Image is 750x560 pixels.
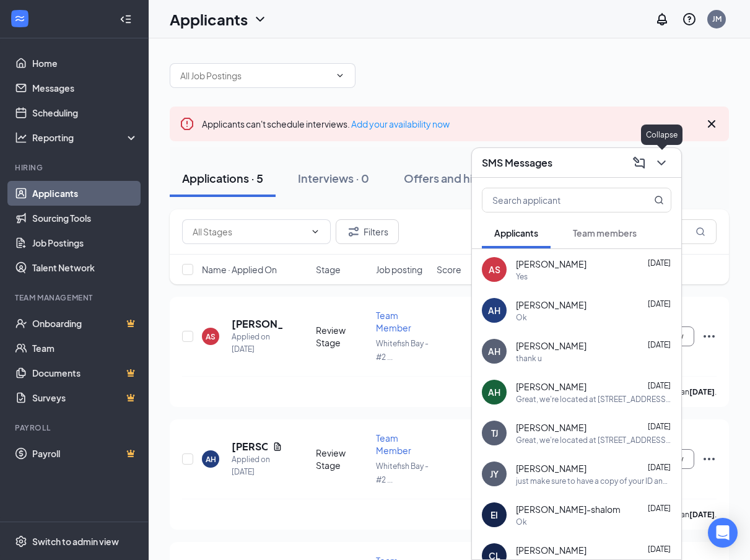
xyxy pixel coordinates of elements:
span: [DATE] [648,340,671,349]
span: [PERSON_NAME] [516,462,586,475]
svg: Error [180,116,194,131]
a: DocumentsCrown [32,361,138,385]
span: [DATE] [648,422,671,431]
span: [DATE] [648,504,671,513]
input: Search applicant [482,188,629,212]
h3: SMS Messages [482,156,552,170]
span: [PERSON_NAME] [516,380,586,393]
div: Great, we're located at [STREET_ADDRESS] Ask for [PERSON_NAME] when you arrive. [516,435,671,445]
svg: Filter [346,224,361,239]
a: Applicants [32,181,138,206]
span: Whitefish Bay - #2 ... [376,339,429,362]
button: ChevronDown [652,153,671,173]
div: Reporting [32,131,139,144]
span: Job posting [376,263,422,276]
b: [DATE] [689,510,715,519]
div: JM [712,14,722,24]
svg: Cross [704,116,719,131]
a: Talent Network [32,255,138,280]
a: Sourcing Tools [32,206,138,230]
svg: ChevronDown [654,155,669,170]
svg: Notifications [655,12,669,27]
span: Team Member [376,432,411,456]
div: Team Management [15,292,136,303]
a: Messages [32,76,138,100]
input: All Stages [193,225,305,238]
div: JY [490,468,499,480]
div: EI [491,509,498,521]
button: ComposeMessage [629,153,649,173]
div: Interviews · 0 [298,170,369,186]
div: Collapse [641,125,682,145]
span: [DATE] [648,299,671,308]
span: [PERSON_NAME] [516,339,586,352]
span: [DATE] [648,258,671,268]
svg: Collapse [120,13,132,25]
span: Stage [316,263,341,276]
div: AS [489,263,500,276]
svg: ComposeMessage [632,155,647,170]
span: [PERSON_NAME]-shalom [516,503,621,515]
div: AH [488,345,500,357]
span: [PERSON_NAME] [516,299,586,311]
span: Applicants [494,227,538,238]
div: Switch to admin view [32,535,119,548]
span: [DATE] [648,545,671,554]
button: Filter Filters [336,219,399,244]
svg: ChevronDown [335,71,345,81]
div: AS [206,331,216,342]
svg: MagnifyingGlass [695,227,705,237]
div: AH [488,304,500,317]
input: All Job Postings [180,69,330,82]
svg: Document [273,442,282,452]
div: TJ [491,427,498,439]
div: Great, we're located at [STREET_ADDRESS] Ask for [PERSON_NAME] when you arrive. [516,394,671,405]
span: [DATE] [648,463,671,472]
div: Applied on [DATE] [232,331,282,356]
svg: WorkstreamLogo [14,12,26,25]
span: Score [437,263,461,276]
div: Applications · 5 [182,170,263,186]
span: [PERSON_NAME] [516,544,586,556]
span: Whitefish Bay - #2 ... [376,462,429,484]
h1: Applicants [170,9,248,30]
a: PayrollCrown [32,441,138,466]
svg: Ellipses [702,452,717,466]
div: Ok [516,312,527,323]
a: OnboardingCrown [32,311,138,336]
svg: Analysis [15,131,27,144]
a: Job Postings [32,230,138,255]
span: [PERSON_NAME] [516,421,586,434]
a: Scheduling [32,100,138,125]
div: Applied on [DATE] [232,453,282,478]
b: [DATE] [689,387,715,396]
a: Add your availability now [351,118,450,129]
div: AH [488,386,500,398]
svg: QuestionInfo [682,12,697,27]
span: [PERSON_NAME] [516,258,586,270]
span: Name · Applied On [202,263,277,276]
span: Applicants can't schedule interviews. [202,118,450,129]
div: Hiring [15,162,136,173]
span: [DATE] [648,381,671,390]
div: just make sure to have a copy of your ID and SS card or a passport with you for paperwork, thanks! [516,476,671,486]
a: SurveysCrown [32,385,138,410]
div: Yes [516,271,528,282]
h5: [PERSON_NAME] [232,440,268,453]
div: AH [206,454,216,465]
svg: Ellipses [702,329,717,344]
svg: MagnifyingGlass [654,195,664,205]
span: Team Member [376,310,411,333]
div: Offers and hires · 21 [404,170,508,186]
div: Payroll [15,422,136,433]
div: Open Intercom Messenger [708,518,738,548]
h5: [PERSON_NAME] [232,317,282,331]
div: thank u [516,353,542,364]
span: Team members [573,227,637,238]
svg: ChevronDown [253,12,268,27]
a: Home [32,51,138,76]
div: Review Stage [316,324,369,349]
div: Review Stage [316,447,369,471]
a: Team [32,336,138,361]
svg: ChevronDown [310,227,320,237]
